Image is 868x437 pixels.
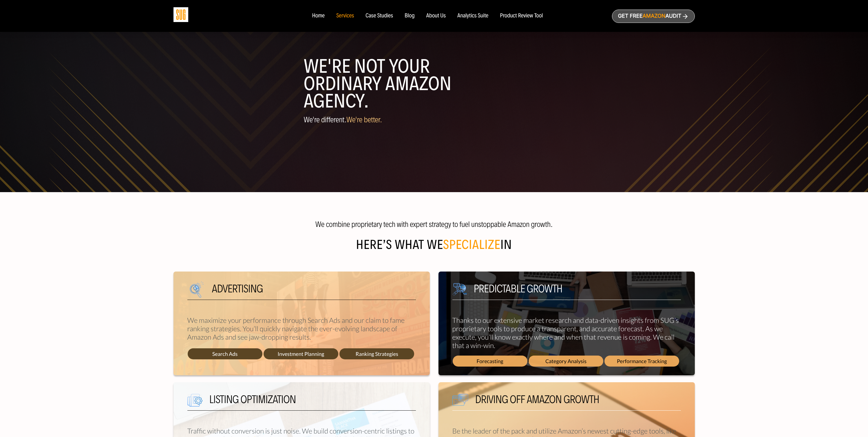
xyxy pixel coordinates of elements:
span: Search Ads [188,348,262,359]
p: We maximize your performance through Search Ads and our claim to fame ranking strategies. You’ll ... [187,316,416,341]
span: Category Analysis [529,356,603,367]
span: Forecasting [453,356,527,367]
h5: Advertising [187,283,416,300]
span: Investment Planning [264,348,338,359]
p: We combine proprietary tech with expert strategy to fuel unstoppable Amazon growth. [308,220,560,229]
h1: WE'RE NOT YOUR ORDINARY AMAZON AGENCY. [304,58,564,110]
a: Analytics Suite [457,13,488,19]
span: We're better. [346,115,382,124]
span: Performance Tracking [604,356,679,367]
a: Get freeAmazonAudit [612,10,695,23]
a: Case Studies [366,13,393,19]
a: Product Review Tool [500,13,543,19]
h5: Driving off Amazon growth [452,394,681,411]
h5: Predictable growth [452,283,681,300]
span: Ranking Strategies [339,348,414,359]
a: Blog [405,13,415,19]
span: specialize [443,237,500,252]
p: Thanks to our extensive market research and data-driven insights from SUG’s proprietary tools to ... [452,316,681,350]
a: Services [336,13,354,19]
img: Sug [173,7,188,22]
h5: Listing Optimization [187,394,416,411]
img: We are Smart [452,283,467,296]
a: Home [312,13,324,19]
img: We are Smart [187,278,212,304]
a: About Us [426,13,446,19]
img: We are Smart [187,394,202,407]
h2: Here’s what We in [173,239,695,258]
img: We are Smart [452,394,468,406]
span: Amazon [642,13,665,19]
p: We're different. [304,116,564,124]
